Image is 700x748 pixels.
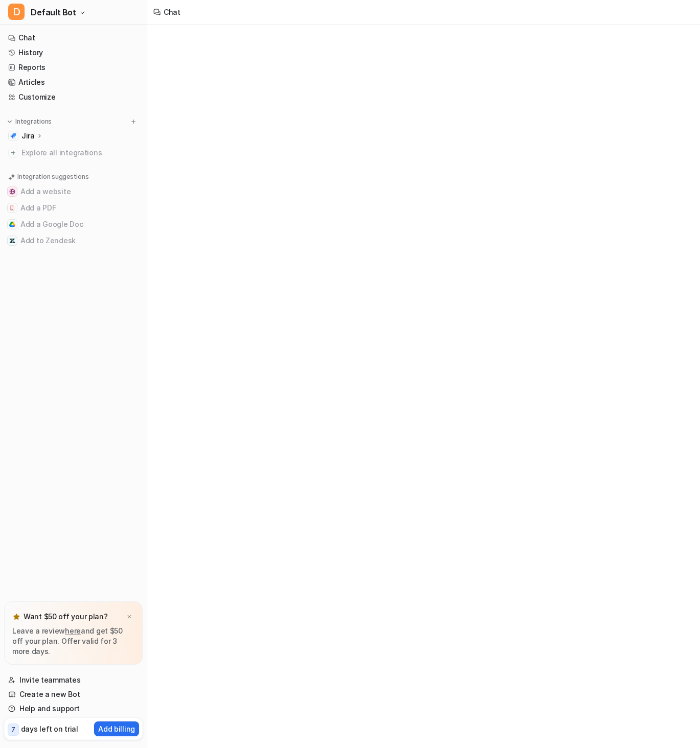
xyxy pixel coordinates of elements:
[4,232,143,249] button: Add to ZendeskAdd to Zendesk
[21,131,35,141] p: Jira
[4,116,55,127] button: Integrations
[4,216,143,232] button: Add a Google DocAdd a Google Doc
[8,4,25,20] span: D
[4,183,143,200] button: Add a websiteAdd a website
[4,31,143,45] a: Chat
[9,205,15,211] img: Add a PDF
[21,723,78,734] p: days left on trial
[4,45,143,60] a: History
[4,146,143,160] a: Explore all integrations
[4,60,143,75] a: Reports
[11,725,15,734] p: 7
[4,673,143,687] a: Invite teammates
[4,90,143,104] a: Customize
[9,238,15,244] img: Add to Zendesk
[126,614,132,620] img: x
[98,723,135,734] p: Add billing
[9,221,15,227] img: Add a Google Doc
[21,145,139,161] span: Explore all integrations
[12,613,20,621] img: star
[4,702,143,716] a: Help and support
[8,148,18,158] img: explore all integrations
[9,189,15,195] img: Add a website
[130,118,137,125] img: menu_add.svg
[4,200,143,216] button: Add a PDFAdd a PDF
[4,687,143,702] a: Create a new Bot
[17,172,88,181] p: Integration suggestions
[31,5,76,19] span: Default Bot
[15,118,52,126] p: Integrations
[65,626,81,635] a: here
[6,118,13,125] img: expand menu
[12,626,134,657] p: Leave a review and get $50 off your plan. Offer valid for 3 more days.
[4,75,143,89] a: Articles
[164,7,180,17] div: Chat
[10,133,16,139] img: Jira
[24,612,108,622] p: Want $50 off your plan?
[94,721,139,736] button: Add billing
